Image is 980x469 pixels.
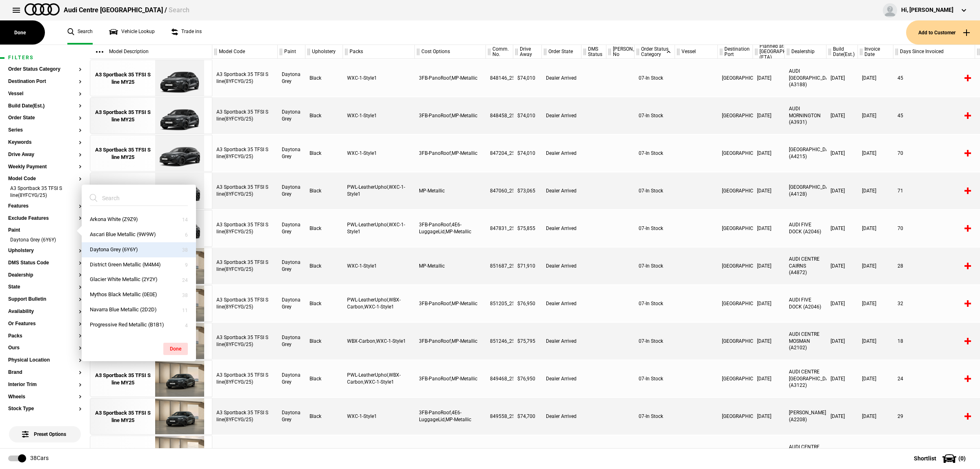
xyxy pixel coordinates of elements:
[82,242,196,257] button: Daytona Grey (6Y6Y)
[858,360,893,397] div: [DATE]
[785,60,826,96] div: AUDI [GEOGRAPHIC_DATA] (A3188)
[212,60,278,96] div: A3 Sportback 35 TFSI S line(8YFCYG/25)
[90,45,212,59] div: Model Description
[151,398,208,435] img: Audi_8YFCYG_25_EI_6Y6Y_3FB_4E6_WXC_WXC-1_U35_(Nadin:_3FB_4E6_6FJ_C55_U35_WXC)_ext.png
[82,317,196,333] button: Progressive Red Metallic (B1B1)
[8,203,82,209] button: Features
[486,398,513,435] div: 849558_25
[858,248,893,284] div: [DATE]
[94,173,151,210] a: A3 Sportback 35 TFSI S line MY25
[82,227,196,242] button: Ascari Blue Metallic (9W9W)
[718,210,753,247] div: [GEOGRAPHIC_DATA]
[542,285,581,322] div: Dealer Arrived
[8,406,82,418] section: Stock Type
[635,45,675,59] div: Order Status Category
[486,360,513,397] div: 849468_25
[581,45,606,59] div: DMS Status
[94,146,151,161] div: A3 Sportback 35 TFSI S line MY25
[305,45,343,59] div: Upholstery
[893,172,975,209] div: 71
[90,191,178,205] input: Search
[415,210,486,247] div: 3FB-PanoRoof,4E6-LuggageLid,MP-Metallic
[278,285,305,322] div: Daytona Grey
[785,210,826,247] div: AUDI FIVE DOCK (A2046)
[513,45,541,59] div: Drive Away
[8,164,82,176] section: Weekly Payment
[542,398,581,435] div: Dealer Arrived
[753,60,785,96] div: [DATE]
[901,6,953,14] div: Hi, [PERSON_NAME]
[718,97,753,134] div: [GEOGRAPHIC_DATA]
[635,398,675,435] div: 07-In Stock
[82,287,196,302] button: Mythos Black Metallic (0E0E)
[94,447,151,462] div: A3 Sportback 35 TFSI S line MY25
[8,140,82,145] button: Keywords
[858,285,893,322] div: [DATE]
[305,360,343,397] div: Black
[753,172,785,209] div: [DATE]
[94,361,151,398] a: A3 Sportback 35 TFSI S line MY25
[212,248,278,284] div: A3 Sportback 35 TFSI S line(8YFCYG/25)
[635,285,675,322] div: 07-In Stock
[542,323,581,360] div: Dealer Arrived
[8,67,82,79] section: Order Status Category
[8,228,82,248] section: PaintDaytona Grey (6Y6Y)
[94,135,151,172] a: A3 Sportback 35 TFSI S line MY25
[8,406,82,412] button: Stock Type
[8,357,82,370] section: Physical Location
[8,309,82,321] section: Availability
[305,60,343,96] div: Black
[94,98,151,134] a: A3 Sportback 35 TFSI S line MY25
[718,398,753,435] div: [GEOGRAPHIC_DATA]
[8,103,82,116] section: Build Date(Est.)
[278,45,305,59] div: Paint
[486,45,513,59] div: Comm. No.
[542,135,581,172] div: Dealer Arrived
[785,323,826,360] div: AUDI CENTRE MOSMAN (A2102)
[278,210,305,247] div: Daytona Grey
[635,60,675,96] div: 07-In Stock
[151,361,208,398] img: Audi_8YFCYG_25_EI_6Y6Y_3FB_WXC_WXC-1_U35_WBX_3L5_PWL_PY5_PYY_(Nadin:_3FB_3L5_6FJ_C55_PWL_PY5_PYY_...
[212,172,278,209] div: A3 Sportback 35 TFSI S line(8YFCYG/25)
[212,398,278,435] div: A3 Sportback 35 TFSI S line(8YFCYG/25)
[902,448,980,469] button: Shortlist(0)
[8,370,82,382] section: Brand
[785,285,826,322] div: AUDI FIVE DOCK (A2046)
[82,212,196,227] button: Arkona White (Z9Z9)
[24,3,60,16] img: audi.png
[513,360,542,397] div: $76,950
[8,176,82,203] section: Model CodeA3 Sportback 35 TFSI S line(8YFCYG/25)
[212,210,278,247] div: A3 Sportback 35 TFSI S line(8YFCYG/25)
[718,172,753,209] div: [GEOGRAPHIC_DATA]
[893,60,975,96] div: 45
[305,248,343,284] div: Black
[8,345,82,351] button: Ours
[24,421,66,437] span: Preset Options
[542,172,581,209] div: Dealer Arrived
[94,372,151,386] div: A3 Sportback 35 TFSI S line MY25
[542,360,581,397] div: Dealer Arrived
[486,60,513,96] div: 848146_25
[343,360,415,397] div: PWL-LeatherUphol,WBX-Carbon,WXC-1-Style1
[718,285,753,322] div: [GEOGRAPHIC_DATA]
[858,60,893,96] div: [DATE]
[343,97,415,134] div: WXC-1-Style1
[826,360,858,397] div: [DATE]
[8,394,82,406] section: Wheels
[858,398,893,435] div: [DATE]
[858,323,893,360] div: [DATE]
[30,454,49,462] div: 38 Cars
[785,360,826,397] div: AUDI CENTRE [GEOGRAPHIC_DATA] (A3122)
[8,152,82,158] button: Drive Away
[212,285,278,322] div: A3 Sportback 35 TFSI S line(8YFCYG/25)
[212,97,278,134] div: A3 Sportback 35 TFSI S line(8YFCYG/25)
[8,127,82,133] button: Series
[785,135,826,172] div: [GEOGRAPHIC_DATA] (A4215)
[635,248,675,284] div: 07-In Stock
[486,248,513,284] div: 851687_25
[606,45,634,59] div: [PERSON_NAME] No
[513,60,542,96] div: $74,010
[8,284,82,297] section: State
[151,60,208,97] img: Audi_8YFCYG_25_EI_6Y6Y_3FB_WXC_WXC-1_U35_(Nadin:_3FB_6FJ_C55_U35_WXC)_ext.png
[893,97,975,134] div: 45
